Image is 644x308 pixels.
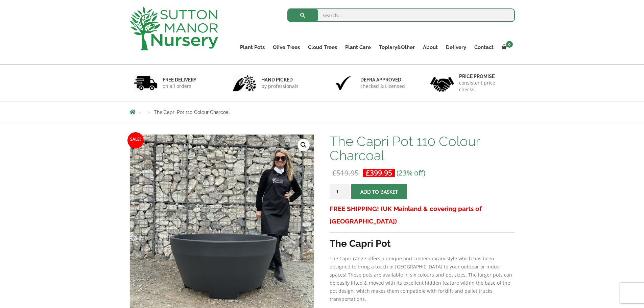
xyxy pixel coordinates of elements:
span: The Capri Pot 110 Colour Charcoal [154,110,230,115]
h6: Price promise [459,73,510,79]
h3: FREE SHIPPING! (UK Mainland & covering parts of [GEOGRAPHIC_DATA]) [330,203,515,228]
p: consistent price checks [459,79,510,93]
a: About [419,43,442,52]
nav: Breadcrumbs [129,109,515,115]
input: Search... [287,8,515,22]
p: The Capri range offers a unique and contemporary style which has been designed to bring a touch o... [330,255,515,303]
span: 0 [506,41,513,48]
h6: hand picked [261,77,299,83]
img: 2.jpg [233,74,256,92]
img: logo [129,7,218,50]
span: £ [366,168,370,177]
bdi: 519.95 [332,168,359,177]
span: (23% off) [397,168,425,177]
h6: FREE DELIVERY [163,77,196,83]
p: by professionals [261,83,299,90]
a: Contact [470,43,498,52]
a: Topiary&Other [375,43,419,52]
img: 3.jpg [332,74,355,92]
img: 4.jpg [430,73,454,93]
a: Plant Pots [236,43,269,52]
button: Add to basket [351,184,407,199]
a: Olive Trees [269,43,304,52]
h1: The Capri Pot 110 Colour Charcoal [330,134,515,163]
p: on all orders [163,83,196,90]
strong: The Capri Pot [330,238,391,249]
span: £ [332,168,336,177]
a: Cloud Trees [304,43,341,52]
a: Delivery [442,43,470,52]
span: Sale! [127,132,144,148]
a: View full-screen image gallery [297,139,310,151]
h6: Defra approved [360,77,405,83]
bdi: 399.95 [366,168,392,177]
img: 1.jpg [134,74,158,92]
input: Product quantity [330,184,350,199]
a: 0 [498,43,515,52]
a: Plant Care [341,43,375,52]
p: checked & Licensed [360,83,405,90]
